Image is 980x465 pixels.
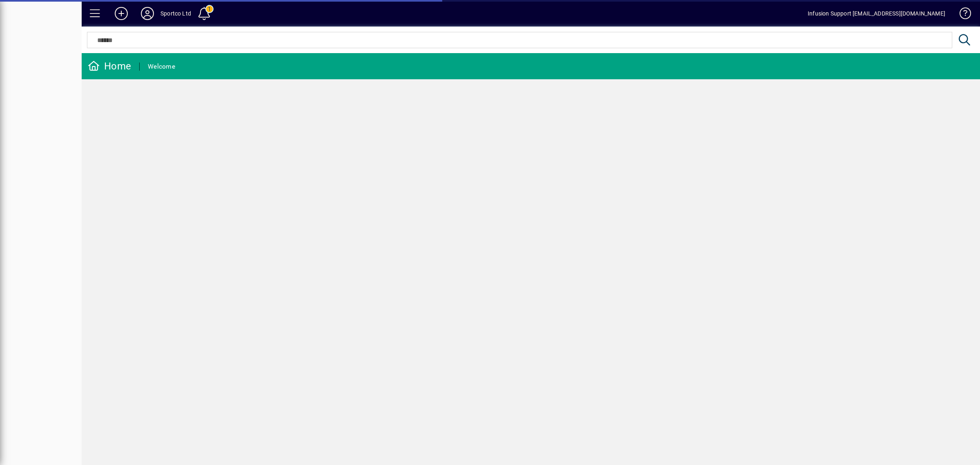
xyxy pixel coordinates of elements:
[134,6,160,21] button: Profile
[88,60,131,73] div: Home
[108,6,134,21] button: Add
[148,60,175,73] div: Welcome
[160,7,191,20] div: Sportco Ltd
[953,2,970,28] a: Knowledge Base
[808,7,945,20] div: Infusion Support [EMAIL_ADDRESS][DOMAIN_NAME]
